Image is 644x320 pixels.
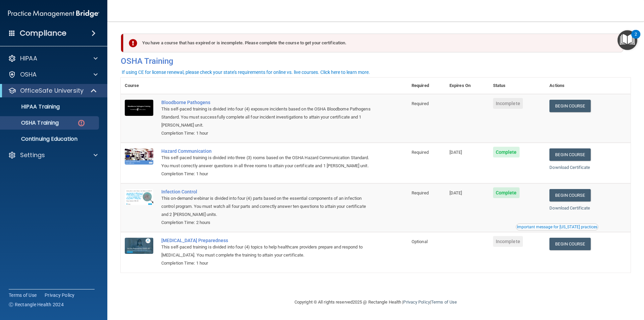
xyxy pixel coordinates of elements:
[412,239,428,244] span: Optional
[161,148,374,154] a: Hazard Communication
[161,100,374,105] a: Bloodborne Pathogens
[161,243,374,259] div: This self-paced training is divided into four (4) topics to help healthcare providers prepare and...
[8,87,97,95] a: OfficeSafe University
[161,129,374,137] div: Completion Time: 1 hour
[516,224,598,230] button: Read this if you are a dental practitioner in the state of CA
[549,189,590,201] a: Begin Course
[4,120,59,126] p: OSHA Training
[161,154,374,170] div: This self-paced training is divided into three (3) rooms based on the OSHA Hazard Communication S...
[77,119,86,127] img: danger-circle.6113f641.png
[403,300,430,305] a: Privacy Policy
[8,151,98,159] a: Settings
[9,292,37,299] a: Terms of Use
[549,100,590,112] a: Begin Course
[412,101,429,106] span: Required
[549,205,590,211] a: Download Certificate
[493,147,520,157] span: Complete
[528,272,636,299] iframe: Drift Widget Chat Controller
[161,238,374,243] a: [MEDICAL_DATA] Preparedness
[431,300,457,305] a: Terms of Use
[412,150,429,155] span: Required
[445,78,489,94] th: Expires On
[549,148,590,161] a: Begin Course
[493,187,520,198] span: Complete
[408,78,445,94] th: Required
[8,54,98,62] a: HIPAA
[253,291,498,313] div: Copyright © All rights reserved 2025 @ Rectangle Health | |
[161,219,374,227] div: Completion Time: 2 hours
[517,225,597,229] div: Important message for [US_STATE] practices
[121,78,157,94] th: Course
[412,190,429,195] span: Required
[20,71,37,79] p: OSHA
[549,165,590,170] a: Download Certificate
[489,78,546,94] th: Status
[161,259,374,267] div: Completion Time: 1 hour
[4,103,60,110] p: HIPAA Training
[8,7,99,20] img: PMB logo
[20,151,45,159] p: Settings
[449,190,462,195] span: [DATE]
[122,70,370,75] div: If using CE for license renewal, please check your state's requirements for online vs. live cours...
[129,39,137,47] img: exclamation-circle-solid-danger.72ef9ffc.png
[493,236,523,247] span: Incomplete
[20,29,66,38] h4: Compliance
[121,56,631,66] h4: OSHA Training
[9,301,64,308] span: Ⓒ Rectangle Health 2024
[493,98,523,109] span: Incomplete
[20,54,37,62] p: HIPAA
[121,69,371,76] button: If using CE for license renewal, please check your state's requirements for online vs. live cours...
[4,136,96,142] p: Continuing Education
[618,30,637,50] button: Open Resource Center, 2 new notifications
[161,189,374,194] a: Infection Control
[161,170,374,178] div: Completion Time: 1 hour
[20,87,84,95] p: OfficeSafe University
[123,34,623,52] div: You have a course that has expired or is incomplete. Please complete the course to get your certi...
[45,292,75,299] a: Privacy Policy
[545,78,631,94] th: Actions
[161,194,374,219] div: This on-demand webinar is divided into four (4) parts based on the essential components of an inf...
[449,150,462,155] span: [DATE]
[549,238,590,250] a: Begin Course
[635,34,637,43] div: 2
[161,105,374,129] div: This self-paced training is divided into four (4) exposure incidents based on the OSHA Bloodborne...
[8,71,98,79] a: OSHA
